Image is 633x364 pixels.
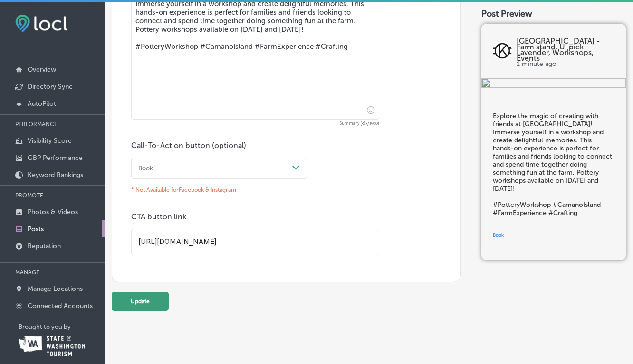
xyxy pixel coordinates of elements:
p: GBP Performance [28,154,83,162]
label: Call-To-Action button (optional) [131,141,246,150]
p: [GEOGRAPHIC_DATA] - Farm stand, U-pick Lavender, Workshops, Events [517,38,614,61]
img: fda3e92497d09a02dc62c9cd864e3231.png [15,15,67,32]
img: logo [493,41,512,60]
p: CTA button link [131,212,379,221]
p: Reputation [28,242,61,250]
a: Book [493,226,614,245]
p: Directory Sync [28,83,73,91]
p: Connected Accounts [28,302,93,310]
span: Summary (383/1500) [131,121,379,126]
span: Book [493,233,504,238]
p: Posts [28,225,44,233]
h5: Explore the magic of creating with friends at [GEOGRAPHIC_DATA]! Immerse yourself in a workshop a... [493,112,614,217]
p: * Not Available for Facebook & Instagram [131,183,307,197]
p: Brought to you by [19,323,105,330]
p: Overview [28,65,56,74]
button: Update [112,292,169,311]
p: Keyword Rankings [28,171,83,179]
span: Insert emoji [363,104,374,116]
img: 43e75549-ad51-412a-b375-bbc6d5928f48 [481,78,626,89]
p: Photos & Videos [28,208,78,216]
div: Post Preview [481,8,626,19]
p: Visibility Score [28,137,72,145]
div: Book [138,165,153,172]
p: 1 minute ago [517,61,614,67]
img: Washington Tourism [19,336,85,356]
p: Manage Locations [28,285,83,293]
p: AutoPilot [28,100,56,108]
